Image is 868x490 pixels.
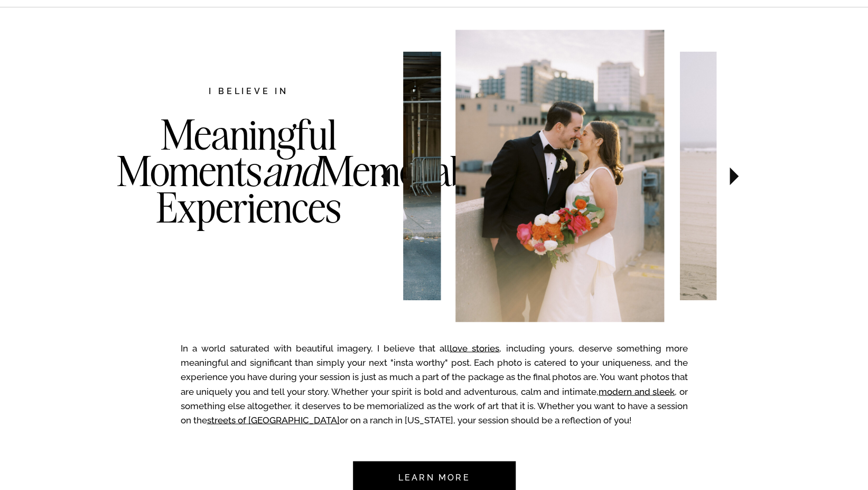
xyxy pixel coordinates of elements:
p: In a world saturated with beautiful imagery, I believe that all , including yours, deserve someth... [181,341,688,432]
i: and [262,145,319,197]
img: Bride and Groom just married [679,51,857,300]
h2: I believe in [153,85,344,99]
h3: Meaningful Moments Memorable Experiences [117,116,381,269]
a: modern and sleek [599,386,675,396]
a: streets of [GEOGRAPHIC_DATA] [207,414,340,425]
a: love stories [450,343,499,353]
img: Bride in New York City with her dress train trailing behind her [275,51,440,300]
img: Bride and groom in front of NYC skyline [455,30,664,322]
